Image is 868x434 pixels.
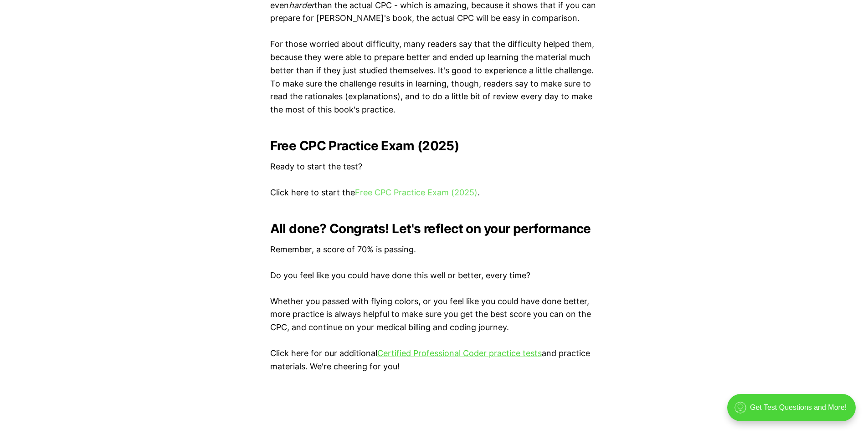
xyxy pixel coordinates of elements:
a: Free CPC Practice Exam (2025) [355,188,478,197]
em: harder [289,0,314,10]
p: For those worried about difficulty, many readers say that the difficulty helped them, because the... [270,38,598,117]
p: Click here for our additional and practice materials. We're cheering for you! [270,347,598,373]
p: Do you feel like you could have done this well or better, every time? [270,269,598,282]
iframe: portal-trigger [719,389,868,434]
p: Remember, a score of 70% is passing. [270,243,598,256]
p: Click here to start the . [270,186,598,199]
p: Ready to start the test? [270,160,598,174]
p: Whether you passed with flying colors, or you feel like you could have done better, more practice... [270,295,598,334]
h2: All done? Congrats! Let's reflect on your performance [270,221,598,236]
h2: Free CPC Practice Exam (2025) [270,138,598,153]
a: Certified Professional Coder practice tests [377,348,542,358]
